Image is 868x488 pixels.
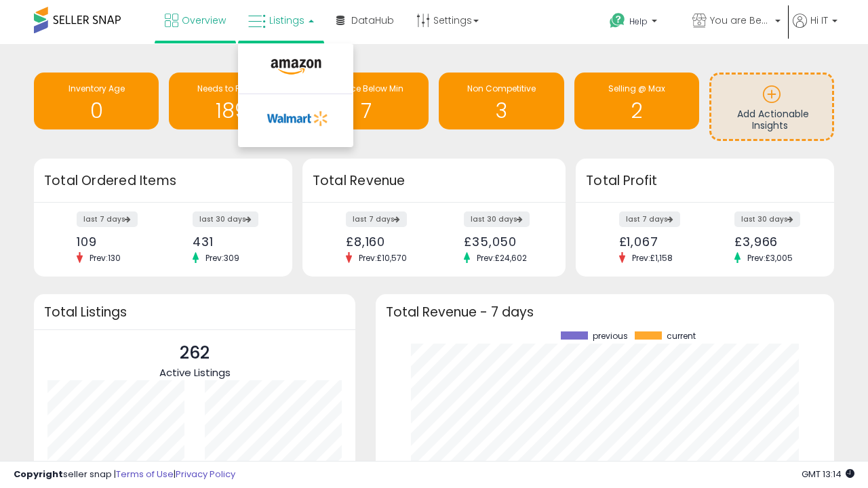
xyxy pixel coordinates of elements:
h3: Total Profit [586,171,824,190]
div: £35,050 [464,235,542,249]
span: 2025-09-10 13:14 GMT [802,468,854,481]
label: last 7 days [346,211,407,227]
h1: 2 [581,100,692,122]
span: BB Price Below Min [329,83,403,94]
a: Non Competitive 3 [439,73,564,129]
span: Prev: 130 [83,252,127,264]
div: £1,067 [619,235,695,249]
span: Prev: £24,602 [470,252,534,264]
span: Needs to Reprice [197,83,266,94]
h1: 3 [446,100,557,122]
h1: 189 [176,100,287,122]
a: Selling @ Max 2 [574,73,699,129]
div: 109 [77,235,153,249]
span: Prev: £10,570 [352,252,414,264]
h3: Total Ordered Items [44,171,282,190]
span: Active Listings [159,365,231,380]
h3: Total Listings [44,307,345,317]
span: Add Actionable Insights [737,107,809,133]
a: BB Price Below Min 7 [304,73,429,129]
span: Listings [269,14,304,27]
a: Hi IT [793,14,837,44]
a: Terms of Use [116,468,174,481]
h3: Total Revenue - 7 days [386,307,824,317]
span: current [667,331,696,341]
h1: 0 [41,100,152,122]
span: DataHub [351,14,394,27]
a: Inventory Age 0 [34,73,159,129]
label: last 7 days [77,211,138,227]
span: Hi IT [810,14,828,27]
span: Help [629,16,648,27]
div: 431 [193,235,269,249]
a: Add Actionable Insights [711,75,832,139]
label: last 30 days [734,211,800,227]
h3: Total Revenue [313,171,555,190]
label: last 30 days [464,211,530,227]
span: Non Competitive [467,83,536,94]
div: seller snap | | [14,468,235,481]
span: Selling @ Max [608,83,665,94]
label: last 7 days [619,211,680,227]
strong: Copyright [14,468,63,481]
i: Get Help [609,12,626,29]
a: Help [599,2,680,44]
div: £8,160 [346,235,424,249]
span: Overview [182,14,226,27]
label: last 30 days [193,211,258,227]
span: Prev: 309 [199,252,246,264]
span: previous [593,331,628,341]
span: You are Beautiful ([GEOGRAPHIC_DATA]) [710,14,771,27]
span: Prev: £1,158 [625,252,679,264]
a: Needs to Reprice 189 [169,73,294,129]
span: Inventory Age [68,83,125,94]
p: 262 [159,340,231,366]
a: Privacy Policy [176,468,235,481]
span: Prev: £3,005 [741,252,800,264]
div: £3,966 [734,235,810,249]
h1: 7 [311,100,422,122]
